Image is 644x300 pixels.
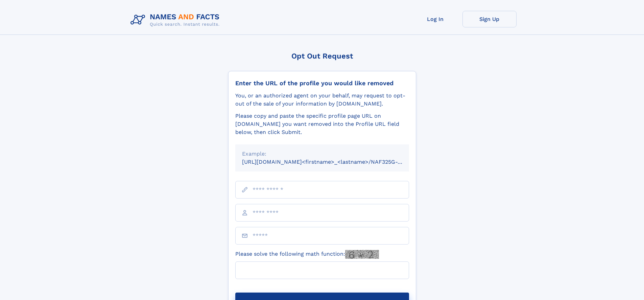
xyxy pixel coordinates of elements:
[235,250,379,259] label: Please solve the following math function:
[235,79,409,87] div: Enter the URL of the profile you would like removed
[235,92,409,108] div: You, or an authorized agent on your behalf, may request to opt-out of the sale of your informatio...
[128,11,225,29] img: Logo Names and Facts
[235,112,409,136] div: Please copy and paste the specific profile page URL on [DOMAIN_NAME] you want removed into the Pr...
[242,159,422,165] small: [URL][DOMAIN_NAME]<firstname>_<lastname>/NAF325G-xxxxxxxx
[408,11,462,27] a: Log In
[242,150,402,158] div: Example:
[462,11,517,27] a: Sign Up
[228,52,416,60] div: Opt Out Request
